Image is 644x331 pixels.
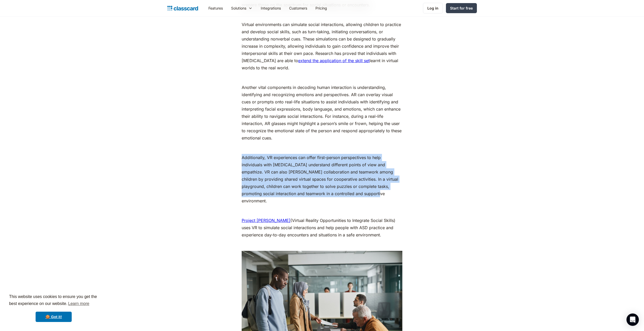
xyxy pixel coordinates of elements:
div: Log in [427,5,438,11]
p: ‍ [242,144,402,151]
a: learn more about cookies [67,300,90,308]
a: Start for free [446,3,477,13]
p: Virtual environments can simulate social interactions, allowing children to practice and develop ... [242,21,402,71]
div: Start for free [450,5,473,11]
div: Solutions [227,2,257,14]
a: Features [204,2,227,14]
a: Customers [285,2,311,14]
p: Another vital components in decoding human interaction is understanding, identifying and recogniz... [242,84,402,142]
a: Integrations [257,2,285,14]
p: (Virtual Reality Opportunities to Integrate Social Skills) uses VR to simulate social interaction... [242,217,402,238]
a: Log in [423,3,443,13]
a: Project [PERSON_NAME] [242,218,290,223]
a: Pricing [311,2,331,14]
a: extend the application of the skill set [298,58,370,63]
a: dismiss cookie message [36,312,72,322]
div: Open Intercom Messenger [626,313,639,326]
span: This website uses cookies to ensure you get the best experience on our website. [9,294,98,308]
div: cookieconsent [4,289,103,327]
p: Additionally, VR experiences can offer first-person perspectives to help individuals with [MEDICA... [242,154,402,204]
div: Solutions [231,5,246,11]
p: ‍ [242,74,402,81]
a: home [167,5,198,12]
p: ‍ [242,207,402,214]
p: ‍ [242,241,402,248]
